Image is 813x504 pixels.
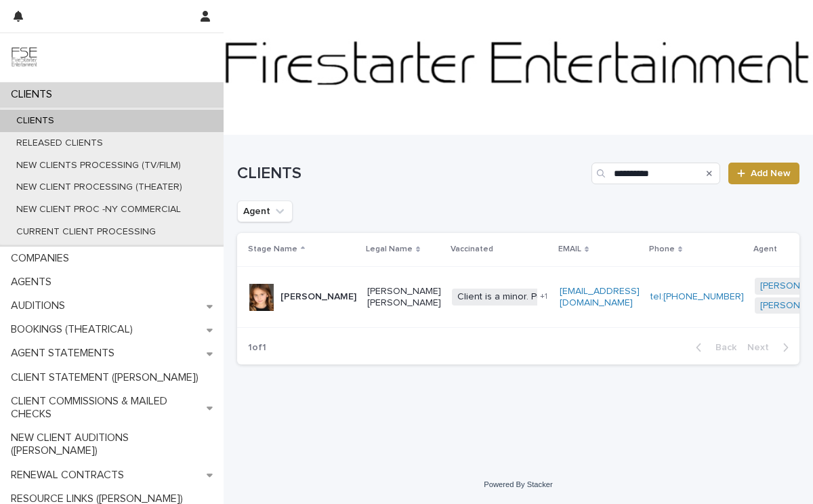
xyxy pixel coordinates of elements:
input: Search [591,163,720,184]
p: Phone [649,242,675,257]
a: [EMAIL_ADDRESS][DOMAIN_NAME] [560,287,640,308]
img: 9JgRvJ3ETPGCJDhvPVA5 [11,44,38,71]
p: NEW CLIENT PROC -NY COMMERCIAL [5,204,192,215]
span: Back [707,343,736,352]
p: [PERSON_NAME] [280,291,356,303]
p: AUDITIONS [5,299,76,312]
p: NEW CLIENT PROCESSING (THEATER) [5,182,193,193]
p: AGENT STATEMENTS [5,347,125,360]
span: Add New [751,169,791,178]
p: CURRENT CLIENT PROCESSING [5,226,167,238]
span: Next [747,343,777,352]
p: CLIENT STATEMENT ([PERSON_NAME]) [5,371,209,384]
p: [PERSON_NAME] [PERSON_NAME] [367,286,441,309]
p: Stage Name [248,242,297,257]
button: Agent [237,201,293,222]
p: NEW CLIENTS PROCESSING (TV/FILM) [5,160,192,171]
button: Back [685,341,742,354]
p: 1 of 1 [237,331,277,364]
span: + 1 [540,293,547,301]
p: BOOKINGS (THEATRICAL) [5,323,144,336]
p: EMAIL [558,242,581,257]
p: Vaccinated [451,242,493,257]
a: Add New [728,163,799,184]
p: AGENTS [5,276,62,289]
h1: CLIENTS [237,164,586,184]
p: NEW CLIENT AUDITIONS ([PERSON_NAME]) [5,432,224,457]
p: Legal Name [366,242,413,257]
button: Next [742,341,799,354]
p: CLIENTS [5,115,65,127]
a: Powered By Stacker [484,480,552,488]
p: RENEWAL CONTRACTS [5,469,135,482]
p: CLIENTS [5,88,63,101]
p: Agent [753,242,777,257]
a: tel:[PHONE_NUMBER] [650,292,744,301]
p: COMPANIES [5,252,80,265]
p: RELEASED CLIENTS [5,138,114,149]
p: CLIENT COMMISSIONS & MAILED CHECKS [5,395,207,421]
